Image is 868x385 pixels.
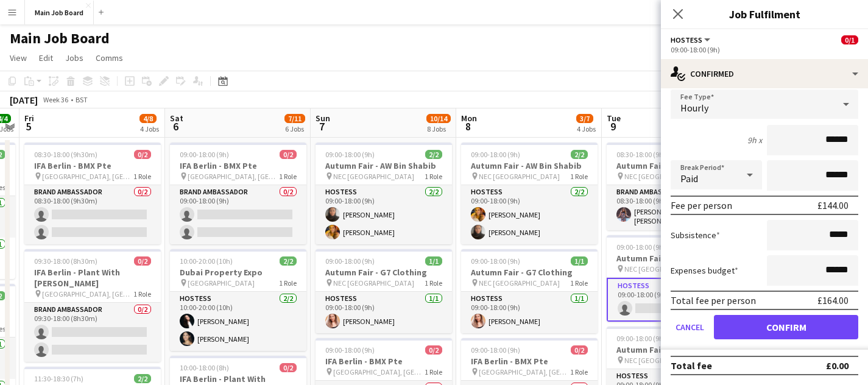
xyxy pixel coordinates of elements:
span: 8 [459,119,477,133]
app-card-role: Hostess0/109:00-18:00 (9h) [607,278,743,322]
span: Tue [607,113,621,124]
span: 1/1 [425,256,442,266]
span: 0/2 [571,345,588,355]
h3: IFA Berlin - BMX Pte [316,356,452,367]
span: 2/2 [280,256,297,266]
div: Fee per person [671,199,732,211]
span: NEC [GEOGRAPHIC_DATA] [333,172,414,181]
h3: IFA Berlin - BMX Pte [24,160,161,171]
div: BST [76,95,88,104]
div: £164.00 [817,294,849,306]
span: 09:00-18:00 (9h) [616,334,666,343]
span: 3/7 [576,114,593,123]
span: Sat [170,113,183,124]
h3: IFA Berlin - Plant With [PERSON_NAME] [24,267,161,289]
span: 09:00-18:00 (9h) [325,345,375,355]
div: £0.00 [826,359,849,372]
span: NEC [GEOGRAPHIC_DATA] [333,278,414,288]
app-job-card: 10:00-20:00 (10h)2/2Dubai Property Expo [GEOGRAPHIC_DATA]1 RoleHostess2/210:00-20:00 (10h)[PERSON... [170,249,306,351]
span: Hostess [671,35,702,44]
span: 2/2 [134,374,151,383]
a: Comms [91,50,128,66]
span: 7/11 [284,114,305,123]
span: 1 Role [133,172,151,181]
div: 09:30-18:00 (8h30m)0/2IFA Berlin - Plant With [PERSON_NAME] [GEOGRAPHIC_DATA], [GEOGRAPHIC_DATA]1... [24,249,161,362]
h1: Main Job Board [10,29,110,48]
span: 08:30-18:00 (9h30m) [616,150,680,159]
span: 0/2 [425,345,442,355]
button: Confirm [714,315,858,339]
label: Expenses budget [671,265,738,276]
span: NEC [GEOGRAPHIC_DATA] [624,356,705,365]
span: Comms [96,52,123,63]
span: 0/2 [134,150,151,159]
span: NEC [GEOGRAPHIC_DATA] [624,264,705,274]
span: Sun [316,113,330,124]
h3: Autumn Fair - Earth Squared [607,160,743,171]
app-card-role: Hostess1/109:00-18:00 (9h)[PERSON_NAME] [461,292,598,333]
span: View [10,52,27,63]
span: [GEOGRAPHIC_DATA], [GEOGRAPHIC_DATA] [333,367,425,376]
span: 0/2 [134,256,151,266]
span: 10:00-20:00 (10h) [180,256,233,266]
div: Total fee [671,359,712,372]
h3: Job Fulfilment [661,6,868,22]
app-job-card: 08:30-18:00 (9h30m)1/1Autumn Fair - Earth Squared NEC [GEOGRAPHIC_DATA]1 RoleBrand Ambassador1/10... [607,143,743,230]
app-job-card: 09:00-18:00 (9h)1/1Autumn Fair - G7 Clothing NEC [GEOGRAPHIC_DATA]1 RoleHostess1/109:00-18:00 (9h... [461,249,598,333]
h3: Autumn Fair - G7 Clothing [461,267,598,278]
span: 09:00-18:00 (9h) [325,150,375,159]
span: 1/1 [571,256,588,266]
app-card-role: Hostess2/209:00-18:00 (9h)[PERSON_NAME][PERSON_NAME] [316,185,452,244]
span: 1 Role [279,278,297,288]
span: Fri [24,113,34,124]
div: 4 Jobs [140,124,159,133]
span: [GEOGRAPHIC_DATA], [GEOGRAPHIC_DATA] [479,367,570,376]
app-card-role: Brand Ambassador0/209:30-18:00 (8h30m) [24,303,161,362]
label: Subsistence [671,230,720,241]
button: Main Job Board [25,1,94,24]
span: 0/1 [841,35,858,44]
span: 09:00-18:00 (9h) [180,150,229,159]
span: 2/2 [425,150,442,159]
span: [GEOGRAPHIC_DATA], [GEOGRAPHIC_DATA] [42,172,133,181]
span: 1 Role [570,278,588,288]
span: 7 [314,119,330,133]
button: Cancel [671,315,709,339]
a: Edit [34,50,58,66]
app-job-card: 09:00-18:00 (9h)0/2IFA Berlin - BMX Pte [GEOGRAPHIC_DATA], [GEOGRAPHIC_DATA]1 RoleBrand Ambassado... [170,143,306,244]
span: 10/14 [426,114,451,123]
div: 9h x [747,135,762,146]
app-job-card: 08:30-18:00 (9h30m)0/2IFA Berlin - BMX Pte [GEOGRAPHIC_DATA], [GEOGRAPHIC_DATA]1 RoleBrand Ambass... [24,143,161,244]
span: 5 [23,119,34,133]
span: 1 Role [570,367,588,376]
button: Hostess [671,35,712,44]
span: [GEOGRAPHIC_DATA], [GEOGRAPHIC_DATA] [42,289,133,298]
span: 0/2 [280,363,297,372]
app-card-role: Hostess2/209:00-18:00 (9h)[PERSON_NAME][PERSON_NAME] [461,185,598,244]
a: View [5,50,32,66]
div: 8 Jobs [427,124,450,133]
span: 1 Role [425,367,442,376]
span: Week 36 [40,95,71,104]
span: 09:30-18:00 (8h30m) [34,256,97,266]
span: 09:00-18:00 (9h) [471,150,520,159]
span: 1 Role [570,172,588,181]
span: Mon [461,113,477,124]
h3: IFA Berlin - BMX Pte [170,160,306,171]
app-job-card: 09:00-18:00 (9h)2/2Autumn Fair - AW Bin Shabib NEC [GEOGRAPHIC_DATA]1 RoleHostess2/209:00-18:00 (... [316,143,452,244]
span: Edit [39,52,53,63]
app-card-role: Brand Ambassador0/208:30-18:00 (9h30m) [24,185,161,244]
span: 11:30-18:30 (7h) [34,374,83,383]
span: [GEOGRAPHIC_DATA] [188,278,255,288]
span: 09:00-18:00 (9h) [325,256,375,266]
div: Confirmed [661,59,868,88]
app-job-card: 09:00-18:00 (9h)0/1Autumn Fair - AW Bin Shabib NEC [GEOGRAPHIC_DATA]1 RoleHostess0/109:00-18:00 (9h) [607,235,743,322]
div: Total fee per person [671,294,756,306]
span: NEC [GEOGRAPHIC_DATA] [624,172,705,181]
span: 1 Role [133,289,151,298]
